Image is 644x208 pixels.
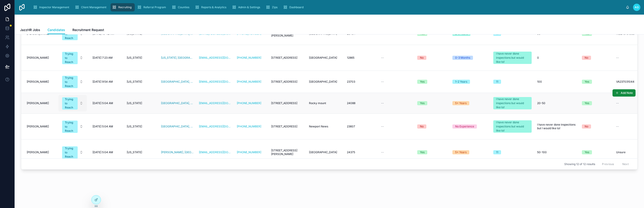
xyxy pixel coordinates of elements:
span: Recruitment Request [72,28,104,32]
a: Recruiting [111,3,135,11]
div: No [585,56,588,60]
a: 24088 [347,101,376,105]
span: [US_STATE] [127,101,142,105]
a: 0-3 Months [452,56,488,60]
a: Inspector Management [32,3,72,11]
span: [US_STATE] [127,125,142,128]
span: [STREET_ADDRESS] [271,101,297,105]
span: Rocky mount [309,101,326,105]
span: 20-50 [537,101,545,105]
span: [STREET_ADDRESS] [271,125,297,128]
a: [GEOGRAPHIC_DATA], [GEOGRAPHIC_DATA] [161,101,193,105]
span: 0 [537,56,539,60]
span: -- [381,56,384,60]
a: Select Button [58,118,87,135]
a: Candidates [48,26,65,34]
span: Client Management [81,5,106,9]
span: Reports & Analytics [201,5,226,9]
a: [PHONE_NUMBER] [237,80,266,84]
a: [GEOGRAPHIC_DATA], [GEOGRAPHIC_DATA] [161,125,193,128]
div: Trying to Reach [65,97,75,110]
a: [PHONE_NUMBER] [237,150,266,154]
span: 100 [537,80,542,84]
span: [PERSON_NAME] [27,101,49,105]
a: [US_STATE] [127,101,156,105]
span: [DATE] 5:04 AM [92,150,113,154]
a: No Experience [452,124,488,129]
div: 0-3 Months [455,56,470,60]
a: 1-2 Years [452,80,488,84]
a: [EMAIL_ADDRESS][DOMAIN_NAME] [199,101,231,105]
a: 5+ Years [452,101,488,105]
span: [PERSON_NAME], [GEOGRAPHIC_DATA] [161,150,193,154]
a: 5+ Years [452,150,488,154]
span: [DATE] 9:54 AM [92,80,113,84]
a: [US_STATE] [127,56,156,60]
div: Yes [420,80,425,84]
span: Dashboard [289,5,304,9]
span: Counties [178,5,189,9]
span: [GEOGRAPHIC_DATA] [309,56,337,60]
a: [GEOGRAPHIC_DATA], [GEOGRAPHIC_DATA] [161,80,193,84]
a: Recruitment Request [72,26,104,35]
a: Referral Program [136,3,169,11]
a: I have never done inspections but would like to! [493,120,532,133]
button: Select Button [58,95,87,111]
a: [PERSON_NAME] [27,56,53,60]
span: Candidates [48,28,65,32]
a: 12865 [347,56,376,60]
a: -- [381,125,412,128]
span: [STREET_ADDRESS][PERSON_NAME] [271,149,304,156]
a: [EMAIL_ADDRESS][DOMAIN_NAME] [199,56,231,60]
a: [EMAIL_ADDRESS][DOMAIN_NAME] [199,150,231,154]
a: [PERSON_NAME] [27,125,53,128]
button: Select Button [58,118,87,135]
a: [PHONE_NUMBER] [237,125,266,128]
div: I have never done inspections but would like to! [496,52,529,64]
a: Newport News [309,125,341,128]
span: Inspector Management [39,5,69,9]
a: 23703 [347,80,376,84]
span: JazzHR Jobs [20,28,40,32]
a: I have never done inspections but I would like to! [537,123,576,130]
a: [DATE] 5:04 AM [92,125,121,128]
a: [PERSON_NAME] [27,80,53,84]
a: [DATE] 5:04 AM [92,101,121,105]
a: [EMAIL_ADDRESS][DOMAIN_NAME] [199,125,231,128]
div: Trying to Reach [65,76,75,88]
span: -- [616,56,619,60]
a: No [582,56,611,60]
a: [US_STATE] [127,150,156,154]
div: Yes [420,101,425,105]
span: [US_STATE], [GEOGRAPHIC_DATA] [161,56,193,60]
span: [PERSON_NAME] [27,56,49,60]
span: 12865 [347,56,354,60]
div: I have never done inspections but would like to! [496,120,529,133]
a: [US_STATE] [127,125,156,128]
a: [US_STATE] [127,80,156,84]
a: 50-100 [537,150,576,154]
a: [PHONE_NUMBER] [237,150,261,154]
a: [DATE] 7:23 AM [92,56,121,60]
div: I have never done inspections but would like to! [496,97,529,109]
a: -- [381,150,412,154]
a: [GEOGRAPHIC_DATA] [309,80,341,84]
span: [STREET_ADDRESS] [271,56,297,60]
a: -- [381,80,412,84]
a: [PHONE_NUMBER] [237,80,261,84]
a: [STREET_ADDRESS] [271,56,304,60]
span: [PERSON_NAME] [27,80,49,84]
a: Zips [264,3,281,11]
span: 23703 [347,80,355,84]
div: 11 [496,80,498,84]
span: -- [381,125,384,128]
div: 5+ Years [455,150,467,154]
a: Yes [417,80,447,84]
div: scrollable content [29,2,626,12]
a: Yes [417,101,447,105]
a: [STREET_ADDRESS] [271,80,304,84]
